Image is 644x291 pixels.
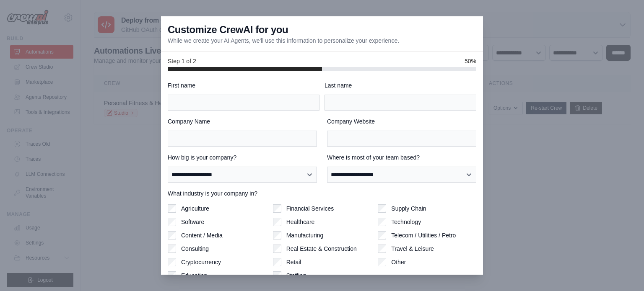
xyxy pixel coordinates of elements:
label: Supply Chain [391,204,426,213]
label: Real Estate & Construction [286,245,357,253]
label: Financial Services [286,204,334,213]
label: Technology [391,218,421,226]
label: How big is your company? [168,153,317,162]
label: Other [391,258,406,266]
label: Where is most of your team based? [327,153,476,162]
label: Company Website [327,117,476,126]
label: Last name [325,81,476,90]
p: While we create your AI Agents, we'll use this information to personalize your experience. [168,36,399,45]
label: Manufacturing [286,231,324,239]
label: Healthcare [286,218,315,226]
label: Education [181,271,207,280]
label: Travel & Leisure [391,245,434,253]
label: What industry is your company in? [168,189,476,198]
span: Step 1 of 2 [168,57,196,65]
label: Telecom / Utilities / Petro [391,231,456,239]
label: Agriculture [181,204,209,213]
label: Retail [286,258,301,266]
span: 50% [465,57,476,65]
label: First name [168,81,319,90]
label: Company Name [168,117,317,126]
label: Consulting [181,245,209,253]
label: Staffing [286,271,306,280]
h3: Customize CrewAI for you [168,23,288,36]
label: Content / Media [181,231,223,239]
label: Software [181,218,204,226]
label: Cryptocurrency [181,258,221,266]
